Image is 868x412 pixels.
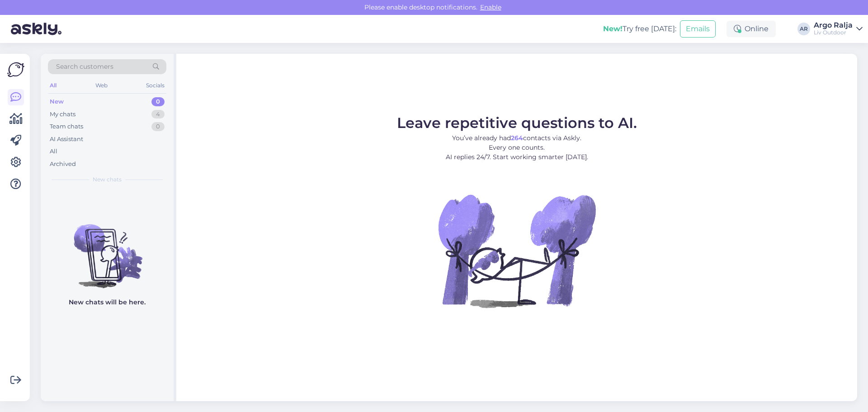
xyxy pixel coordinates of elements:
[151,122,165,131] div: 0
[50,160,76,169] div: Archived
[797,23,810,35] div: AR
[603,24,676,34] div: Try free [DATE]:
[41,208,174,289] img: No chats
[94,80,109,91] div: Web
[56,62,113,71] span: Search customers
[814,29,853,36] div: Liv Outdoor
[814,22,863,36] a: Argo RaljaLiv Outdoor
[151,110,165,119] div: 4
[50,135,83,144] div: AI Assistant
[48,80,58,91] div: All
[511,134,523,142] b: 264
[93,175,122,184] span: New chats
[726,21,776,37] div: Online
[50,97,64,106] div: New
[144,80,166,91] div: Socials
[435,169,598,332] img: No Chat active
[50,122,83,131] div: Team chats
[50,110,75,119] div: My chats
[603,24,623,33] b: New!
[477,3,504,11] span: Enable
[7,61,24,78] img: Askly Logo
[151,97,165,106] div: 0
[397,133,637,162] p: You’ve already had contacts via Askly. Every one counts. AI replies 24/7. Start working smarter [...
[69,298,146,307] p: New chats will be here.
[397,114,637,132] span: Leave repetitive questions to AI.
[814,22,853,29] div: Argo Ralja
[50,147,57,156] div: All
[680,20,716,38] button: Emails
